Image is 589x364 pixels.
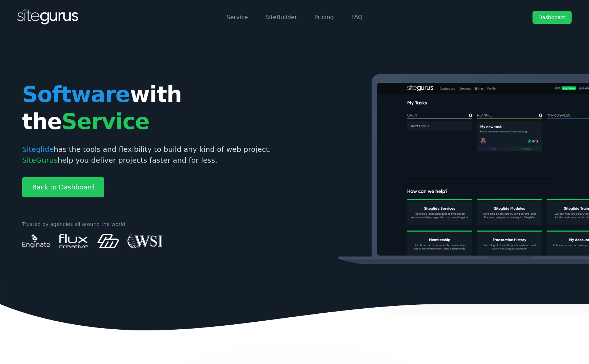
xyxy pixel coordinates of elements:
span: Service [62,109,149,134]
span: SiteGurus [22,156,58,164]
a: Back to Dashboard [22,177,104,197]
a: Dashboard [532,11,572,24]
a: Pricing [314,14,334,21]
p: Trusted by agencies all around the world [22,220,289,228]
span: Software [22,82,130,107]
a: SiteBuilder [265,14,297,21]
a: FAQ [351,14,363,21]
h1: with the [22,81,289,135]
a: Service [226,14,248,21]
p: has the tools and flexibility to build any kind of web project. help you deliver projects faster ... [22,144,289,166]
img: SiteGurus Logo [17,9,79,26]
span: Siteglide [22,145,54,154]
